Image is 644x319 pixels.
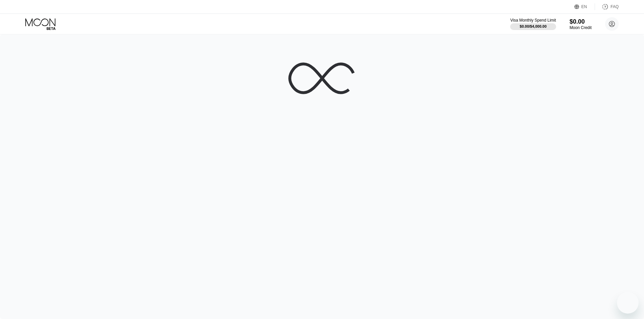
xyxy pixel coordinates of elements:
[611,4,619,9] div: FAQ
[574,3,595,10] div: EN
[510,18,556,30] div: Visa Monthly Spend Limit$0.00/$4,000.00
[617,292,639,314] iframe: Tombol untuk meluncurkan jendela pesan
[581,4,587,9] div: EN
[570,18,592,30] div: $0.00Moon Credit
[510,18,556,23] div: Visa Monthly Spend Limit
[570,18,592,25] div: $0.00
[570,25,592,30] div: Moon Credit
[595,3,619,10] div: FAQ
[520,24,547,28] div: $0.00 / $4,000.00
